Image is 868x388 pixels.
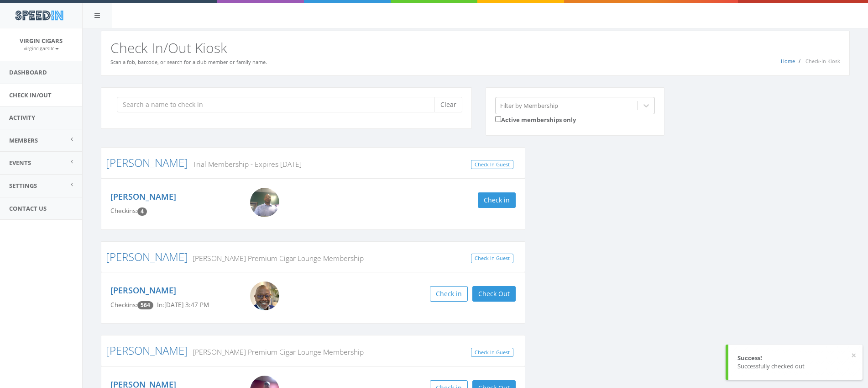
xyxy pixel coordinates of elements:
a: [PERSON_NAME] [110,285,176,296]
span: Contact Us [9,204,47,213]
a: [PERSON_NAME] [106,343,188,358]
a: Check In Guest [471,254,513,263]
a: Check In Guest [471,348,513,357]
span: Virgin Cigars [20,37,63,45]
a: virgincigarsllc [24,44,59,52]
a: [PERSON_NAME] [106,249,188,264]
span: Events [9,159,31,167]
div: Successfully checked out [737,362,853,371]
img: VP.jpg [250,282,279,310]
a: Check In Guest [471,160,513,170]
span: Settings [9,181,37,190]
button: Check Out [472,286,516,302]
input: Active memberships only [495,116,501,122]
img: Yusef_Abdur-Razzaaq.png [250,188,279,217]
button: Check in [430,286,468,302]
img: speedin_logo.png [10,7,68,24]
small: Trial Membership - Expires [DATE] [188,159,302,169]
small: Scan a fob, barcode, or search for a club member or family name. [110,58,267,65]
span: Checkins: [110,301,137,309]
span: Members [9,136,38,144]
div: Success! [737,354,853,362]
button: Check in [478,192,516,208]
a: [PERSON_NAME] [110,191,176,202]
small: virgincigarsllc [24,45,59,52]
span: Check-In Kiosk [805,58,840,64]
small: [PERSON_NAME] Premium Cigar Lounge Membership [188,347,364,357]
span: Checkins: [110,207,137,215]
a: [PERSON_NAME] [106,155,188,170]
input: Search a name to check in [117,97,441,112]
h2: Check In/Out Kiosk [110,40,840,55]
small: [PERSON_NAME] Premium Cigar Lounge Membership [188,253,364,263]
span: In: [DATE] 3:47 PM [157,301,209,309]
button: Clear [434,97,462,112]
span: Checkin count [137,207,147,216]
label: Active memberships only [495,114,576,124]
div: Filter by Membership [500,101,558,110]
a: Home [781,58,795,64]
button: × [851,351,856,360]
span: Checkin count [137,301,153,309]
